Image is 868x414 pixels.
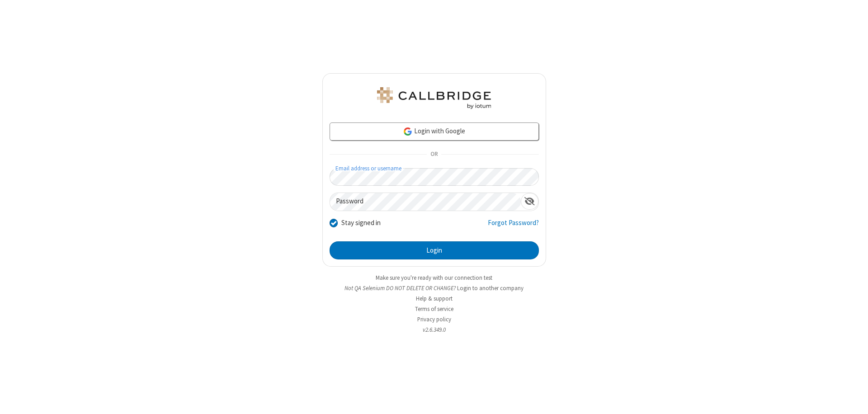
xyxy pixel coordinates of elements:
a: Privacy policy [417,315,451,323]
input: Email address or username [330,168,539,186]
li: Not QA Selenium DO NOT DELETE OR CHANGE? [322,284,546,292]
button: Login [330,241,539,259]
iframe: Chat [845,390,861,408]
a: Forgot Password? [488,218,539,235]
input: Password [330,193,521,211]
button: Login to another company [457,284,524,292]
label: Stay signed in [341,218,381,228]
img: google-icon.png [403,127,413,136]
a: Terms of service [415,305,453,313]
img: QA Selenium DO NOT DELETE OR CHANGE [375,87,493,109]
span: OR [427,148,441,161]
div: Show password [521,193,538,210]
a: Help & support [416,295,453,302]
a: Login with Google [330,122,539,141]
li: v2.6.349.0 [322,325,546,334]
a: Make sure you're ready with our connection test [376,274,492,282]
